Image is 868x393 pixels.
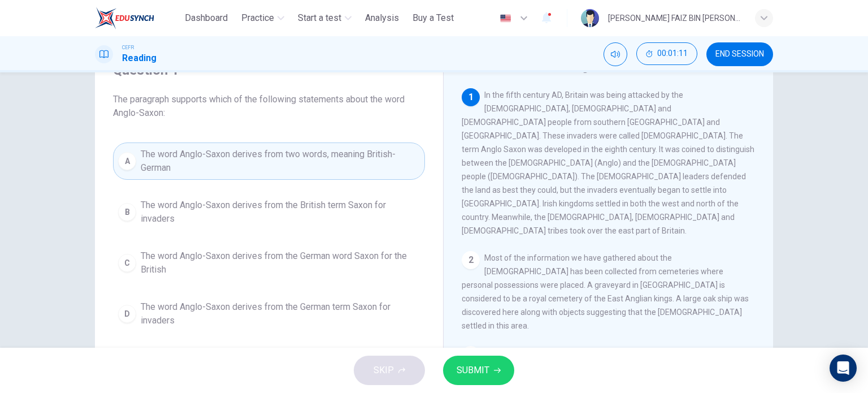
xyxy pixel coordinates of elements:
button: DThe word Anglo-Saxon derives from the German term Saxon for invaders [113,295,425,332]
div: 1 [462,88,480,106]
span: The word Anglo-Saxon derives from the German word Saxon for the British [141,249,420,277]
span: END SESSION [715,50,764,59]
div: Mute [604,42,627,66]
div: B [118,203,136,221]
div: 3 [462,346,480,364]
span: CEFR [122,44,134,51]
span: Dashboard [185,11,228,25]
div: C [118,254,136,272]
h1: Reading [122,51,157,65]
button: AThe word Anglo-Saxon derives from two words, meaning British-German [113,142,425,180]
span: Buy a Test [413,11,454,25]
img: Profile picture [581,9,599,27]
span: 00:01:11 [657,49,688,58]
button: END SESSION [706,42,773,66]
button: CThe word Anglo-Saxon derives from the German word Saxon for the British [113,244,425,282]
span: The paragraph supports which of the following statements about the word Anglo-Saxon: [113,93,425,120]
button: Start a test [293,8,356,28]
span: The word Anglo-Saxon derives from the German term Saxon for invaders [141,300,420,327]
span: Most of the information we have gathered about the [DEMOGRAPHIC_DATA] has been collected from cem... [462,253,749,330]
span: Analysis [365,11,399,25]
button: Dashboard [180,8,232,28]
button: Buy a Test [408,8,458,28]
button: Analysis [361,8,403,28]
div: Open Intercom Messenger [830,355,857,382]
button: BThe word Anglo-Saxon derives from the British term Saxon for invaders [113,193,425,231]
span: The word Anglo-Saxon derives from two words, meaning British-German [141,148,420,175]
button: SUBMIT [443,356,514,385]
div: 2 [462,251,480,269]
span: The word Anglo-Saxon derives from the British term Saxon for invaders [141,198,420,226]
span: SUBMIT [457,362,489,378]
img: en [498,14,513,23]
span: Start a test [298,11,341,25]
button: 00:01:11 [636,42,697,65]
a: ELTC logo [95,7,180,29]
img: ELTC logo [95,7,154,29]
button: Practice [237,8,289,28]
span: Practice [241,11,274,25]
div: D [118,305,136,323]
div: A [118,152,136,170]
span: In the fifth century AD, Britain was being attacked by the [DEMOGRAPHIC_DATA], [DEMOGRAPHIC_DATA]... [462,90,754,235]
div: Hide [636,42,697,66]
div: [PERSON_NAME] FAIZ BIN [PERSON_NAME] [608,11,741,25]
